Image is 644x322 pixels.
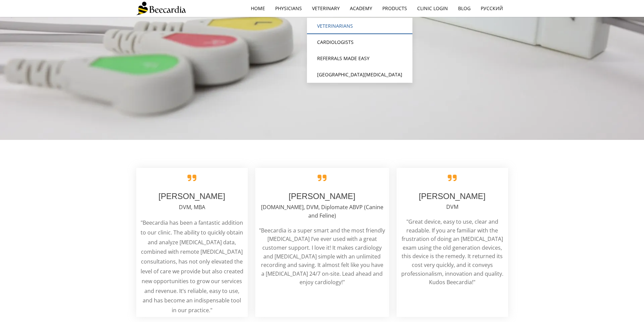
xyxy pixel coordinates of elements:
[307,1,345,16] a: Veterinary
[307,34,412,50] a: Cardiologists
[289,192,355,201] span: [PERSON_NAME]
[246,1,270,16] a: home
[377,1,412,16] a: Products
[446,203,458,210] span: DVM
[345,1,377,16] a: Academy
[136,2,186,15] img: Beecardia
[141,219,243,314] span: "Beecardia has been a fantastic addition to our clinic. The ability to quickly obtain and analyze...
[261,203,383,220] span: [DOMAIN_NAME], DVM, Diplomate ABVP (Canine and Feline)
[401,218,503,286] span: "Great device, easy to use, clear and readable. If you are familiar with the frustration of doing...
[307,67,412,83] a: [GEOGRAPHIC_DATA][MEDICAL_DATA]
[179,203,205,211] span: DVM, MBA
[307,18,412,34] a: Veterinarians
[419,192,485,201] span: [PERSON_NAME]
[453,1,476,16] a: Blog
[259,227,385,286] span: "Beecardia is a super smart and the most friendly [MEDICAL_DATA] I’ve ever used with a great cust...
[412,1,453,16] a: Clinic Login
[307,50,412,67] a: Referrals Made Easy
[270,1,307,16] a: Physicians
[476,1,508,16] a: Русский
[159,192,225,201] span: [PERSON_NAME]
